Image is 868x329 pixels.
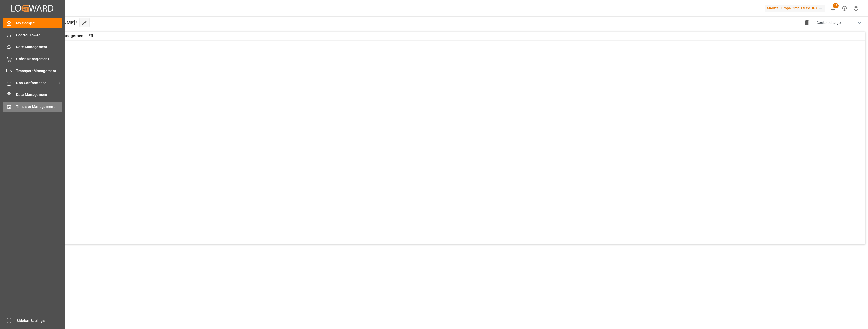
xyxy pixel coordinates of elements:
span: Data Management [16,92,62,97]
a: Control Tower [3,30,62,40]
a: Data Management [3,90,62,100]
a: Timeslot Management [3,102,62,112]
span: Non Conformance [16,80,57,86]
button: show 12 new notifications [827,3,839,14]
span: Timeslot Management [16,104,62,109]
a: Transport Management [3,66,62,76]
span: Order Management [16,56,62,62]
span: Control Tower [16,33,62,38]
span: 12 [833,3,839,8]
a: Rate Management [3,42,62,52]
div: Melitta Europa GmbH & Co. KG [765,5,825,12]
span: Cockpit charge [817,20,841,25]
span: Sidebar Settings [17,318,63,323]
span: Rate Management [16,44,62,50]
button: Help Center [839,3,850,14]
a: Order Management [3,54,62,64]
span: Hello [PERSON_NAME]! [22,18,77,27]
a: My Cockpit [3,18,62,28]
button: open menu [813,18,864,27]
span: Transport Management [16,68,62,74]
span: My Cockpit [16,21,62,26]
button: Melitta Europa GmbH & Co. KG [765,3,827,13]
